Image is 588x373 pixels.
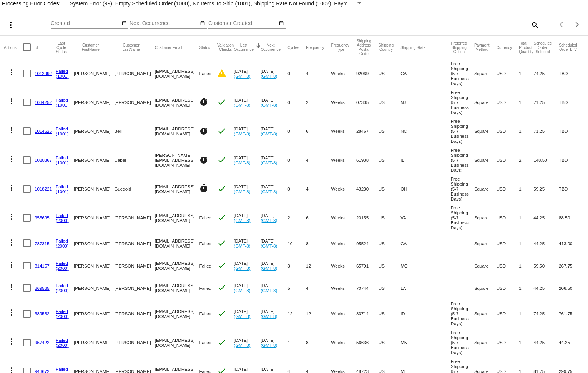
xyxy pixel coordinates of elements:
[533,232,559,254] mat-cell: 44.25
[287,88,306,117] mat-cell: 0
[2,0,61,7] span: Processing Error Codes:
[379,117,400,146] mat-cell: US
[356,299,379,328] mat-cell: 83714
[56,261,68,266] a: Failed
[474,328,497,357] mat-cell: Square
[331,174,356,203] mat-cell: Weeks
[56,266,69,271] a: (2000)
[261,218,277,223] a: (GMT-8)
[56,338,68,343] a: Failed
[519,299,533,328] mat-cell: 1
[74,174,114,203] mat-cell: [PERSON_NAME]
[56,288,69,293] a: (2000)
[331,299,356,328] mat-cell: Weeks
[279,20,284,27] mat-icon: date_range
[114,88,154,117] mat-cell: [PERSON_NAME]
[35,215,50,220] a: 955695
[56,343,69,348] a: (2000)
[379,254,400,277] mat-cell: US
[208,20,277,27] input: Customer Created
[519,232,533,254] mat-cell: 1
[519,117,533,146] mat-cell: 1
[356,328,379,357] mat-cell: 56636
[261,277,287,299] mat-cell: [DATE]
[74,232,114,254] mat-cell: [PERSON_NAME]
[261,328,287,357] mat-cell: [DATE]
[379,232,400,254] mat-cell: US
[234,218,250,223] a: (GMT-8)
[331,203,356,232] mat-cell: Weeks
[306,203,331,232] mat-cell: 6
[56,160,69,165] a: (1001)
[114,254,154,277] mat-cell: [PERSON_NAME]
[451,59,474,88] mat-cell: Free Shipping (5-7 Business Days)
[35,45,38,50] button: Change sorting for Id
[519,203,533,232] mat-cell: 1
[35,186,52,191] a: 1018221
[234,343,250,348] a: (GMT-8)
[35,71,52,76] a: 1012992
[356,254,379,277] mat-cell: 65791
[559,254,584,277] mat-cell: 267.75
[234,59,261,88] mat-cell: [DATE]
[400,203,451,232] mat-cell: VA
[287,203,306,232] mat-cell: 2
[56,74,69,79] a: (1001)
[474,88,497,117] mat-cell: Square
[533,146,559,174] mat-cell: 148.50
[74,254,114,277] mat-cell: [PERSON_NAME]
[474,117,497,146] mat-cell: Square
[306,117,331,146] mat-cell: 6
[559,299,584,328] mat-cell: 761.75
[474,299,497,328] mat-cell: Square
[559,59,584,88] mat-cell: TBD
[533,41,552,54] button: Change sorting for Subtotal
[570,17,585,32] button: Next page
[56,97,68,102] a: Failed
[35,100,52,105] a: 1034252
[559,174,584,203] mat-cell: TBD
[379,299,400,328] mat-cell: US
[306,232,331,254] mat-cell: 8
[234,288,250,293] a: (GMT-8)
[200,20,205,27] mat-icon: date_range
[56,131,69,136] a: (1001)
[261,160,277,165] a: (GMT-8)
[400,45,425,50] button: Change sorting for ShippingState
[379,277,400,299] mat-cell: US
[533,88,559,117] mat-cell: 71.25
[261,243,277,248] a: (GMT-8)
[519,59,533,88] mat-cell: 1
[497,146,519,174] mat-cell: USD
[56,126,68,131] a: Failed
[400,59,451,88] mat-cell: CA
[306,299,331,328] mat-cell: 12
[234,203,261,232] mat-cell: [DATE]
[287,45,299,50] button: Change sorting for Cycles
[356,174,379,203] mat-cell: 43230
[356,232,379,254] mat-cell: 95524
[7,97,16,106] mat-icon: more_vert
[400,299,451,328] mat-cell: ID
[155,328,199,357] mat-cell: [EMAIL_ADDRESS][DOMAIN_NAME]
[379,203,400,232] mat-cell: US
[234,74,250,79] a: (GMT-8)
[261,288,277,293] a: (GMT-8)
[261,189,277,194] a: (GMT-8)
[451,117,474,146] mat-cell: Free Shipping (5-7 Business Days)
[234,117,261,146] mat-cell: [DATE]
[155,88,199,117] mat-cell: [EMAIL_ADDRESS][DOMAIN_NAME]
[56,238,68,243] a: Failed
[451,174,474,203] mat-cell: Free Shipping (5-7 Business Days)
[400,277,451,299] mat-cell: LA
[287,328,306,357] mat-cell: 1
[56,314,69,319] a: (2000)
[306,174,331,203] mat-cell: 4
[497,232,519,254] mat-cell: USD
[474,59,497,88] mat-cell: Square
[331,59,356,88] mat-cell: Weeks
[519,88,533,117] mat-cell: 1
[287,254,306,277] mat-cell: 3
[56,309,68,314] a: Failed
[451,203,474,232] mat-cell: Free Shipping (5-7 Business Days)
